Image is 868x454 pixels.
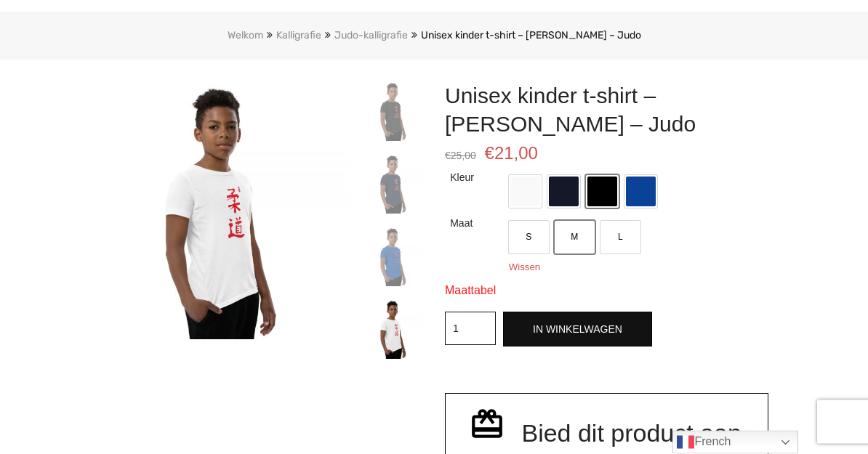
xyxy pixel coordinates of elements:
[509,222,549,254] li: S
[451,150,476,162] font: 25,00
[624,176,657,208] li: Echte Koninklijke
[672,431,798,454] a: French
[555,222,595,254] li: M
[509,262,541,273] a: Wissen
[677,434,694,451] img: fr
[547,176,580,208] li: Marine
[485,144,494,163] font: €
[450,218,473,230] font: Maat
[521,420,741,447] font: Bied dit product aan
[228,30,263,42] a: Welkom
[445,312,496,346] input: Hoeveelheid producten
[571,232,578,243] font: M
[450,172,474,184] font: Kleur
[92,82,350,340] img: jeugd-staple-tee-wit-rechtsvoor-61991fa13c54a.jpg
[276,30,321,42] a: Kalligrafie
[509,176,542,208] li: Wit
[586,176,619,208] li: Zwart
[533,324,622,336] font: In winkelwagen
[526,232,531,243] font: S
[618,232,623,243] font: L
[600,222,640,254] li: L
[445,150,451,162] font: €
[445,285,496,297] a: Maattabel
[421,30,641,42] font: Unisex kinder t-shirt – [PERSON_NAME] – Judo
[469,407,505,443] img: card_giftcard_icon.svg
[503,312,652,347] button: In winkelwagen
[334,30,408,42] a: Judo-kalligrafie
[494,144,538,163] font: 21,00
[445,84,696,137] font: Unisex kinder t-shirt – [PERSON_NAME] – Judo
